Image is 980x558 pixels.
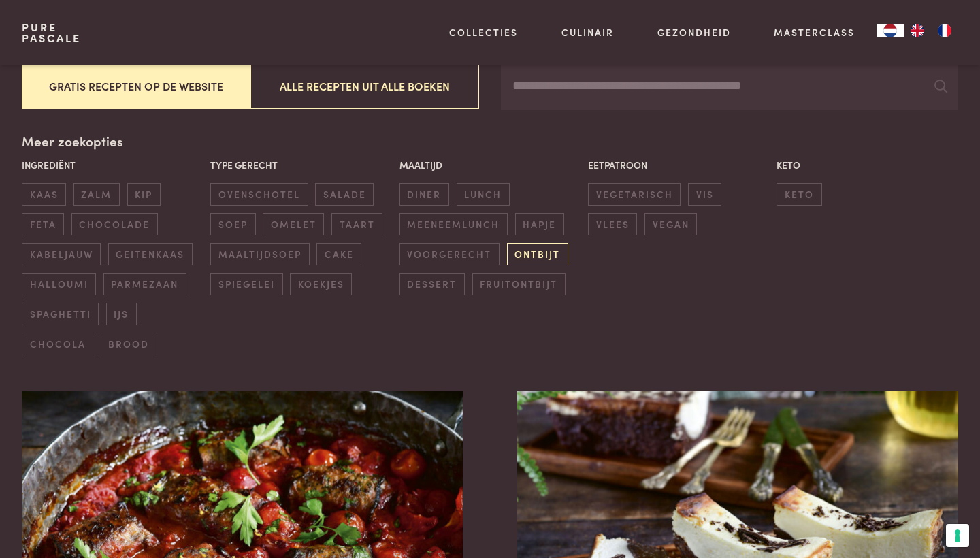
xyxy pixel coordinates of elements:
p: Keto [777,158,958,172]
span: soep [210,213,255,235]
a: FR [931,24,958,37]
span: omelet [263,213,324,235]
button: Gratis recepten op de website [22,63,250,109]
span: taart [331,213,382,235]
div: Language [877,24,904,37]
button: Uw voorkeuren voor toestemming voor trackingtechnologieën [946,524,969,547]
span: geitenkaas [108,243,193,265]
span: kip [127,183,161,206]
span: vegan [644,213,697,235]
span: salade [315,183,374,206]
p: Eetpatroon [588,158,770,172]
span: meeneemlunch [399,213,508,235]
span: fruitontbijt [472,273,566,295]
span: lunch [457,183,510,206]
span: ontbijt [507,243,568,265]
span: koekjes [290,273,352,295]
span: keto [777,183,821,206]
span: chocola [22,333,93,355]
aside: Language selected: Nederlands [877,24,958,37]
button: Alle recepten uit alle boeken [250,63,479,109]
a: EN [904,24,931,37]
p: Type gerecht [210,158,392,172]
span: kaas [22,183,66,206]
span: vlees [588,213,637,235]
span: maaltijdsoep [210,243,309,265]
span: zalm [73,183,120,206]
a: Collecties [449,25,518,39]
span: vegetarisch [588,183,681,206]
span: brood [101,333,157,355]
span: halloumi [22,273,96,295]
span: feta [22,213,64,235]
span: parmezaan [103,273,186,295]
a: PurePascale [22,22,81,44]
p: Maaltijd [399,158,581,172]
a: NL [877,24,904,37]
span: spiegelei [210,273,282,295]
p: Ingrediënt [22,158,203,172]
a: Culinair [561,25,614,39]
span: cake [316,243,361,265]
span: ijs [106,303,137,325]
span: spaghetti [22,303,99,325]
span: diner [399,183,449,206]
span: chocolade [71,213,158,235]
span: kabeljauw [22,243,101,265]
a: Gezondheid [657,25,731,39]
span: hapje [515,213,564,235]
span: voorgerecht [399,243,500,265]
ul: Language list [904,24,958,37]
span: dessert [399,273,465,295]
span: ovenschotel [210,183,308,206]
a: Masterclass [774,25,855,39]
span: vis [688,183,721,206]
